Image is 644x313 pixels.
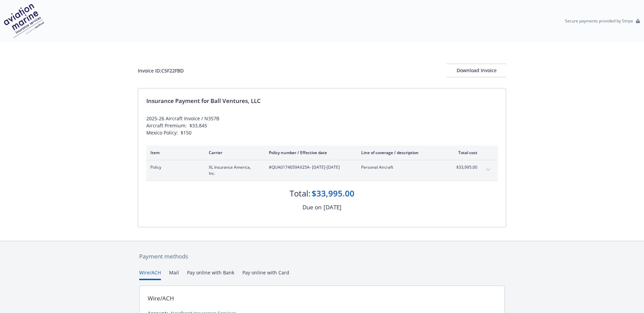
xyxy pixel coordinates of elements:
[565,18,633,24] p: Secure payments provided by Stripe
[290,188,310,199] div: Total:
[269,150,350,155] div: Policy number / Effective date
[452,164,477,170] span: $33,995.00
[269,164,350,170] span: #QUA0174659AV25A - [DATE]-[DATE]
[361,150,441,155] div: Line of coverage / description
[312,188,354,199] div: $33,995.00
[361,164,441,170] span: Personal Aircraft
[139,269,161,280] button: Wire/ACH
[209,164,258,176] span: XL Insurance America, Inc.
[169,269,179,280] button: Mail
[324,203,342,212] div: [DATE]
[139,252,505,261] div: Payment methods
[302,203,321,212] div: Due on
[150,164,198,170] span: Policy
[242,269,289,280] button: Pay online with Card
[146,97,498,105] div: Insurance Payment for Ball Ventures, LLC
[447,64,506,77] button: Download Invoice
[146,115,498,136] div: 2025-26 Aircraft Invoice / N357B Aircraft Premium: $33,845 Mexico Policy: $150
[452,150,477,155] div: Total cost
[138,67,184,74] div: Invoice ID: C5F22FBD
[150,150,198,155] div: Item
[483,164,494,175] button: expand content
[447,64,506,77] div: Download Invoice
[187,269,234,280] button: Pay online with Bank
[148,294,174,303] div: Wire/ACH
[209,150,258,155] div: Carrier
[146,160,498,181] div: PolicyXL Insurance America, Inc.#QUA0174659AV25A- [DATE]-[DATE]Personal Aircraft$33,995.00expand ...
